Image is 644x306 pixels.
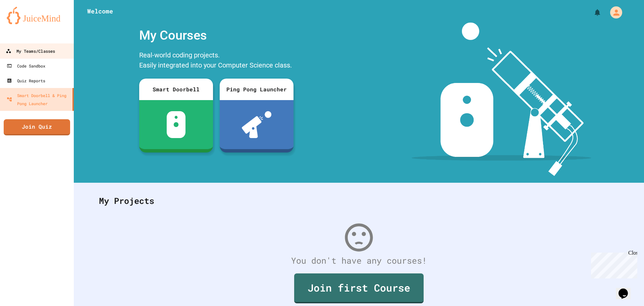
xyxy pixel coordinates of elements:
[294,273,424,303] a: Join first Course
[588,250,637,278] iframe: chat widget
[7,7,67,24] img: logo-orange.svg
[7,77,45,85] div: Quiz Reports
[6,47,55,55] div: My Teams/Classes
[616,279,637,299] iframe: chat widget
[4,119,70,135] a: Join Quiz
[242,111,272,138] img: ppl-with-ball.png
[92,188,626,214] div: My Projects
[412,23,591,176] img: banner-image-my-projects.png
[7,62,45,70] div: Code Sandbox
[603,5,624,20] div: My Account
[167,111,186,138] img: sdb-white.svg
[7,91,70,107] div: Smart Doorbell & Ping Pong Launcher
[92,254,626,267] div: You don't have any courses!
[3,3,46,43] div: Chat with us now!Close
[136,23,297,48] div: My Courses
[220,79,293,100] div: Ping Pong Launcher
[139,79,213,100] div: Smart Doorbell
[581,7,603,18] div: My Notifications
[136,48,297,74] div: Real-world coding projects. Easily integrated into your Computer Science class.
